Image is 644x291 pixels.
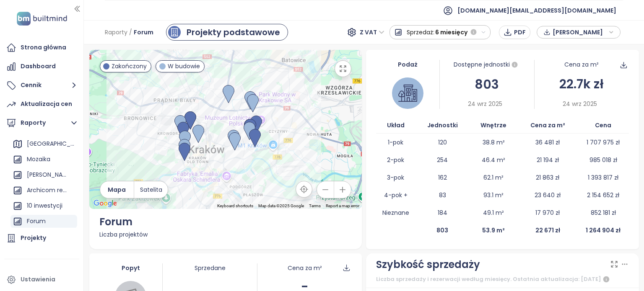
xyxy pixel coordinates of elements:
[376,117,415,134] th: Układ
[288,263,322,273] div: Cena za m²
[376,274,629,284] div: Liczba sprzedaży i rezerwacji według miesięcy. Ostatnia aktualizacja: [DATE]
[541,26,616,39] div: button
[390,25,491,39] button: Sprzedaż:6 miesięcy
[4,115,79,131] button: Raporty
[10,168,77,182] div: [PERSON_NAME]
[105,25,127,40] span: Raporty
[99,263,163,273] div: Popyt
[535,138,560,147] p: 36 481 zł
[535,74,629,94] div: 22.7k zł
[438,138,447,147] p: 120
[398,84,417,103] img: house
[407,25,434,40] span: Sprzedaż:
[536,173,559,182] p: 21 863 zł
[100,181,134,198] button: Mapa
[134,25,153,40] span: Forum
[187,26,280,39] div: Projekty podstawowe
[376,204,415,221] td: Nieznane
[439,191,446,200] p: 83
[553,26,607,39] span: [PERSON_NAME]
[21,233,46,243] div: Projekty
[10,215,77,228] div: Forum
[376,151,415,169] td: 2-pok
[589,155,617,165] p: 985 018 zł
[21,274,55,285] div: Ustawienia
[482,226,505,235] p: 53.9 m²
[483,208,504,217] p: 49.1 m²
[27,185,67,196] div: Archicom report
[21,42,66,53] div: Strona główna
[470,117,517,134] th: Wnętrze
[4,39,79,56] a: Strona główna
[587,138,620,147] p: 1 707 975 zł
[14,10,70,27] img: logo
[21,61,56,72] div: Dashboard
[437,155,448,165] p: 254
[440,60,534,70] div: Dostępne jednostki
[376,60,439,69] div: Podaż
[258,203,304,208] span: Map data ©2025 Google
[134,181,168,198] button: Satelita
[4,58,79,75] a: Dashboard
[99,230,352,239] div: Liczba projektów
[587,191,619,200] p: 2 154 652 zł
[91,198,119,209] img: Google
[586,226,621,235] p: 1 264 904 zł
[435,25,467,40] span: 6 miesięcy
[535,208,560,217] p: 17 970 zł
[27,170,67,180] div: [PERSON_NAME]
[482,155,505,165] p: 46.4 m²
[535,226,560,235] p: 22 671 zł
[10,137,77,151] div: [GEOGRAPHIC_DATA]
[99,214,352,230] div: Forum
[10,199,77,213] div: 10 inwestycji
[309,203,321,208] a: Terms (opens in new tab)
[535,191,561,200] p: 23 640 zł
[376,169,415,186] td: 3-pok
[376,186,415,204] td: 4-pok +
[168,62,200,71] span: W budowie
[108,185,126,194] span: Mapa
[27,216,46,227] div: Forum
[415,117,470,134] th: Jednostki
[91,198,119,209] a: Open this area in Google Maps (opens a new window)
[10,184,77,197] div: Archicom report
[4,96,79,113] a: Aktualizacja cen
[163,263,257,273] div: Sprzedane
[217,203,253,209] button: Keyboard shortcuts
[27,201,62,211] div: 10 inwestycji
[10,153,77,166] div: Mozaika
[21,99,72,109] div: Aktualizacja cen
[499,26,530,39] button: PDF
[326,203,359,208] a: Report a map error
[591,208,616,217] p: 852 181 zł
[588,173,618,182] p: 1 393 817 zł
[360,26,384,39] span: Z VAT
[129,25,132,40] span: /
[4,230,79,247] a: Projekty
[483,138,505,147] p: 38.8 m²
[376,134,415,151] td: 1-pok
[436,226,448,235] p: 803
[483,173,504,182] p: 62.1 m²
[483,191,504,200] p: 93.1 m²
[468,99,502,108] span: 24 wrz 2025
[578,117,628,134] th: Cena
[166,24,288,41] a: primary
[27,139,75,149] div: [GEOGRAPHIC_DATA]
[112,62,147,71] span: Zakończony
[563,99,597,108] span: 24 wrz 2025
[440,75,534,94] div: 803
[457,0,616,21] span: [DOMAIN_NAME][EMAIL_ADDRESS][DOMAIN_NAME]
[4,271,79,288] a: Ustawienia
[438,208,447,217] p: 184
[4,77,79,94] button: Cennik
[517,117,578,134] th: Cena za m²
[27,154,50,165] div: Mozaika
[438,173,447,182] p: 162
